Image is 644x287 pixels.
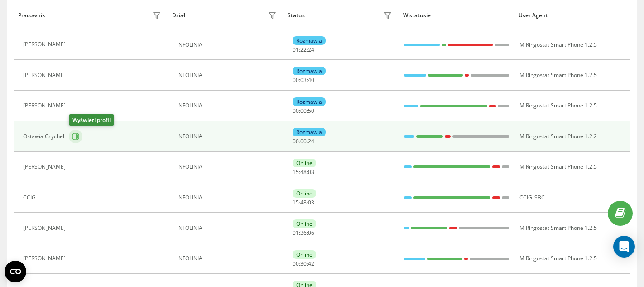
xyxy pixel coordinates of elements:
span: 00 [293,260,299,268]
span: M Ringostat Smart Phone 1.2.5 [519,41,597,49]
div: [PERSON_NAME] [23,255,68,262]
div: INFOLINIA [177,255,279,262]
div: Pracownik [18,12,45,19]
span: 00 [300,137,307,145]
button: Open CMP widget [5,261,26,282]
span: 48 [300,168,307,176]
span: 22 [300,46,307,54]
div: [PERSON_NAME] [23,102,68,109]
div: Rozmawia [293,36,326,45]
div: Open Intercom Messenger [613,236,635,258]
div: INFOLINIA [177,225,279,231]
span: 00 [293,107,299,115]
span: 03 [308,199,314,206]
div: : : [293,138,314,145]
span: 30 [300,260,307,268]
div: : : [293,169,314,175]
div: : : [293,199,314,206]
span: M Ringostat Smart Phone 1.2.5 [519,254,597,262]
div: INFOLINIA [177,133,279,140]
div: Online [293,219,316,228]
span: 50 [308,107,314,115]
div: Rozmawia [293,128,326,136]
div: : : [293,77,314,83]
span: 48 [300,199,307,206]
div: Dział [172,12,185,19]
span: 42 [308,260,314,268]
div: Wyświetl profil [69,114,114,126]
div: : : [293,261,314,267]
div: CCIG [23,195,38,201]
span: 00 [293,76,299,84]
div: Online [293,189,316,198]
span: 40 [308,76,314,84]
div: Oktawia Czychel [23,133,67,140]
div: INFOLINIA [177,72,279,78]
div: W statusie [403,12,510,19]
span: 00 [300,107,307,115]
div: [PERSON_NAME] [23,72,68,78]
span: 36 [300,229,307,237]
span: M Ringostat Smart Phone 1.2.5 [519,163,597,170]
span: M Ringostat Smart Phone 1.2.5 [519,102,597,109]
div: Online [293,250,316,259]
span: 01 [293,229,299,237]
div: INFOLINIA [177,42,279,48]
div: Status [288,12,305,19]
div: INFOLINIA [177,195,279,201]
span: M Ringostat Smart Phone 1.2.2 [519,132,597,140]
div: INFOLINIA [177,102,279,109]
div: Rozmawia [293,67,326,75]
span: 03 [300,76,307,84]
div: [PERSON_NAME] [23,164,68,170]
div: Online [293,159,316,167]
div: [PERSON_NAME] [23,225,68,231]
span: 24 [308,137,314,145]
span: 24 [308,46,314,54]
div: [PERSON_NAME] [23,41,68,48]
div: : : [293,108,314,114]
span: 06 [308,229,314,237]
div: : : [293,230,314,236]
span: M Ringostat Smart Phone 1.2.5 [519,224,597,232]
span: 15 [293,199,299,206]
span: CCIG_SBC [519,194,545,201]
span: 15 [293,168,299,176]
span: 03 [308,168,314,176]
div: : : [293,47,314,53]
div: INFOLINIA [177,164,279,170]
span: 01 [293,46,299,54]
span: 00 [293,137,299,145]
span: M Ringostat Smart Phone 1.2.5 [519,71,597,79]
div: Rozmawia [293,97,326,106]
div: User Agent [519,12,625,19]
